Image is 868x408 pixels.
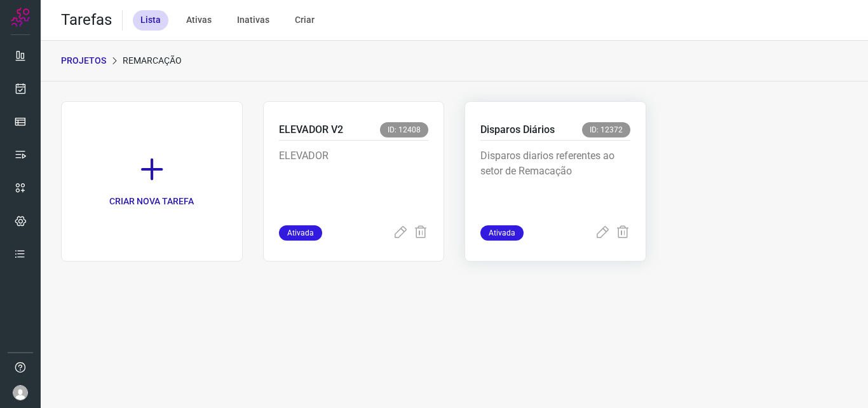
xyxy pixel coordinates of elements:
[61,54,106,67] p: PROJETOS
[279,225,322,241] span: Ativada
[480,122,555,137] p: Disparos Diários
[287,10,322,31] div: Criar
[123,54,182,67] p: Remarcação
[11,8,30,27] img: Logo
[61,101,243,262] a: CRIAR NOVA TAREFA
[480,148,630,212] p: Disparos diarios referentes ao setor de Remacação
[109,195,194,208] p: CRIAR NOVA TAREFA
[279,148,429,212] p: ELEVADOR
[179,10,219,31] div: Ativas
[229,10,277,31] div: Inativas
[13,385,28,400] img: avatar-user-boy.jpg
[380,122,428,137] span: ID: 12408
[582,122,630,137] span: ID: 12372
[133,10,168,31] div: Lista
[480,225,524,241] span: Ativada
[279,122,343,137] p: ELEVADOR V2
[61,11,112,29] h2: Tarefas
